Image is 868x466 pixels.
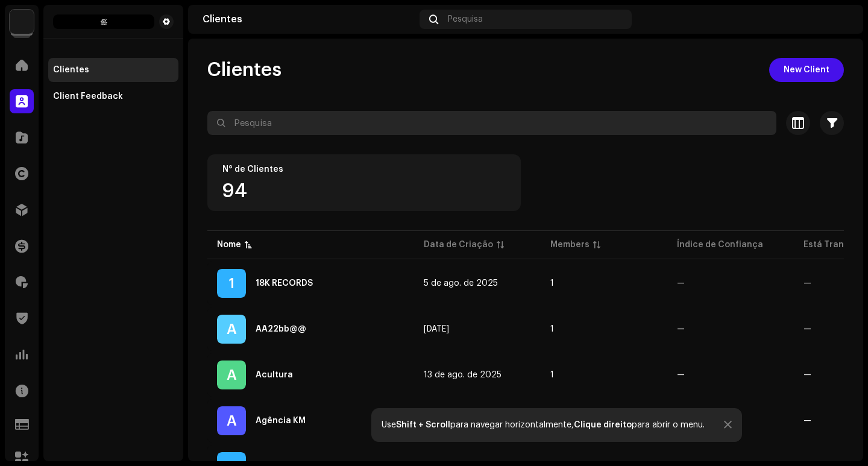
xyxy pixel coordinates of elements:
re-a-table-badge: — [677,371,784,379]
div: 18K RECORDS [256,279,313,288]
div: Clientes [203,14,415,24]
div: Acultura [256,371,293,379]
div: Clientes [53,65,89,75]
img: 25800e32-e94c-4f6b-8929-2acd5ee19673 [829,10,849,29]
span: 1 [550,325,554,333]
strong: Shift + Scroll [396,421,450,429]
strong: Clique direito [574,421,632,429]
div: N° de Clientes [222,165,506,174]
button: New Client [769,58,844,82]
div: Members [550,239,590,251]
img: c86870aa-2232-4ba3-9b41-08f587110171 [10,10,34,34]
input: Pesquisa [207,111,776,135]
div: A [217,361,246,389]
re-o-card-value: N° de Clientes [207,154,521,211]
span: 1 [550,279,554,288]
span: 13 de ago. de 2025 [424,371,502,379]
div: Agência KM [256,417,306,425]
span: New Client [784,58,829,82]
re-a-table-badge: — [677,325,784,333]
div: Use para navegar horizontalmente, para abrir o menu. [382,420,705,430]
span: Clientes [207,58,281,82]
re-a-table-badge: — [677,279,784,288]
span: 5 de ago. de 2025 [424,279,498,288]
span: Pesquisa [448,14,483,24]
div: Client Feedback [53,92,123,101]
div: A [217,315,246,344]
div: AA22bb@@ [256,325,306,333]
re-m-nav-item: Client Feedback [48,84,178,109]
re-m-nav-item: Clientes [48,58,178,82]
div: 1 [217,269,246,298]
span: 16 de jul. de 2025 [424,325,449,333]
div: Nome [217,239,241,251]
span: 1 [550,371,554,379]
div: Data de Criação [424,239,493,251]
div: A [217,406,246,435]
img: c6f85260-b54e-4b60-831c-5db41421b95e [53,14,154,29]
